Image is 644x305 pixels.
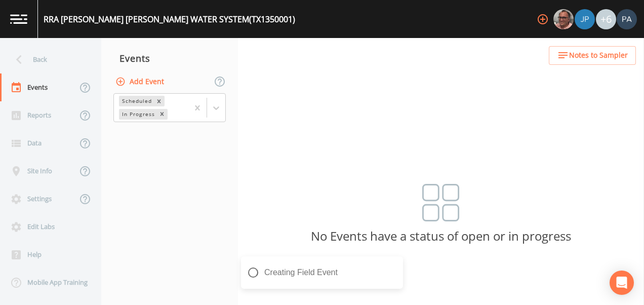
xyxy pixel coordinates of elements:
[10,14,27,24] img: logo
[610,271,634,295] div: Open Intercom Messenger
[238,232,644,241] p: No Events have a status of open or in progress
[569,49,628,62] span: Notes to Sampler
[119,96,153,106] div: Scheduled
[575,9,595,29] img: 41241ef155101aa6d92a04480b0d0000
[422,184,460,221] img: svg%3e
[553,9,574,29] img: e2d790fa78825a4bb76dcb6ab311d44c
[574,9,595,29] div: Joshua gere Paul
[617,9,637,29] img: b17d2fe1905336b00f7c80abca93f3e1
[44,13,295,25] div: RRA [PERSON_NAME] [PERSON_NAME] WATER SYSTEM (TX1350001)
[241,256,403,289] div: Creating Field Event
[596,9,616,29] div: +6
[553,9,574,29] div: Mike Franklin
[101,46,238,71] div: Events
[119,109,156,120] div: In Progress
[113,72,168,91] button: Add Event
[156,109,168,120] div: Remove In Progress
[153,96,165,106] div: Remove Scheduled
